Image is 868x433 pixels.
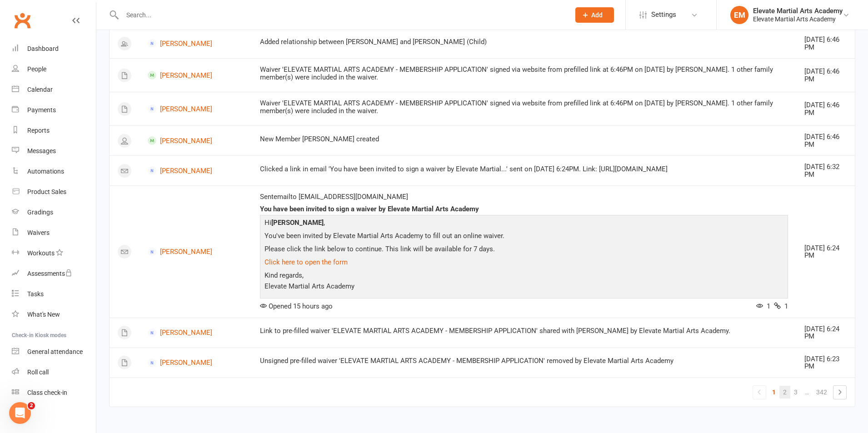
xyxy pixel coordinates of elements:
div: Workouts [27,249,55,257]
div: New Member [PERSON_NAME] created [260,135,788,143]
span: Opened 15 hours ago [260,302,333,310]
span: 1 [756,302,770,310]
a: [PERSON_NAME] [148,105,244,113]
p: Kind regards, Elevate Martial Arts Academy [262,270,785,294]
a: Calendar [12,80,96,100]
div: EM [730,6,748,24]
a: Waivers [12,223,96,243]
a: 1 [768,386,779,398]
p: You've been invited by Elevate Martial Arts Academy to fill out an online waiver. [262,230,785,244]
div: [DATE] 6:23 PM [804,355,847,370]
span: 2 [28,402,35,409]
div: [DATE] 6:46 PM [804,101,847,116]
span: Sent email to [EMAIL_ADDRESS][DOMAIN_NAME] [260,193,408,201]
div: People [27,65,46,73]
a: … [801,386,813,398]
span: Settings [651,5,676,25]
a: Automations [12,161,96,182]
div: Reports [27,127,50,134]
a: General attendance kiosk mode [12,342,96,362]
div: [DATE] 6:46 PM [804,133,847,148]
div: Product Sales [27,188,66,195]
a: Messages [12,141,96,161]
div: Clicked a link in email 'You have been invited to sign a waiver by Elevate Martial...' sent on [D... [260,165,788,173]
div: Waiver 'ELEVATE MARTIAL ARTS ACADEMY - MEMBERSHIP APPLICATION' signed via website from prefilled ... [260,100,788,114]
a: [PERSON_NAME] [148,39,244,48]
a: People [12,59,96,80]
a: Dashboard [12,39,96,59]
div: Unsigned pre-filled waiver 'ELEVATE MARTIAL ARTS ACADEMY - MEMBERSHIP APPLICATION' removed by Ele... [260,357,788,365]
div: Added relationship between [PERSON_NAME] and [PERSON_NAME] (Child) [260,38,788,46]
a: Tasks [12,284,96,304]
a: [PERSON_NAME] [148,358,244,367]
div: Tasks [27,290,44,298]
div: Dashboard [27,45,59,52]
a: 3 [790,386,801,398]
div: Class check-in [27,389,67,396]
a: Class kiosk mode [12,383,96,403]
div: [DATE] 6:46 PM [804,68,847,83]
span: Add [591,11,603,19]
div: Gradings [27,209,53,216]
a: [PERSON_NAME] [148,71,244,80]
div: Automations [27,168,64,175]
div: [DATE] 6:24 PM [804,325,847,340]
a: Reports [12,120,96,141]
div: Messages [27,147,56,154]
a: Assessments [12,264,96,284]
div: Payments [27,106,56,114]
div: Waivers [27,229,50,236]
div: Calendar [27,86,53,93]
div: [DATE] 6:24 PM [804,244,847,259]
div: You have been invited to sign a waiver by Elevate Martial Arts Academy [260,205,788,213]
a: Click here to open the form [264,258,348,266]
a: Roll call [12,362,96,383]
div: Link to pre-filled waiver 'ELEVATE MARTIAL ARTS ACADEMY - MEMBERSHIP APPLICATION' shared with [PE... [260,327,788,335]
div: Elevate Martial Arts Academy [753,7,843,15]
p: Hi , [262,217,785,230]
div: Roll call [27,368,49,376]
a: [PERSON_NAME] [148,328,244,337]
div: Assessments [27,270,72,277]
a: [PERSON_NAME] [148,248,244,256]
a: What's New [12,304,96,325]
a: Product Sales [12,182,96,202]
iframe: Intercom live chat [9,402,31,424]
div: General attendance [27,348,83,355]
a: Workouts [12,243,96,264]
span: 1 [774,302,788,310]
strong: [PERSON_NAME] [271,219,324,227]
div: Elevate Martial Arts Academy [753,15,843,23]
div: [DATE] 6:32 PM [804,163,847,178]
a: 342 [813,386,831,398]
input: Search... [120,9,564,21]
a: [PERSON_NAME] [148,136,244,145]
button: Add [575,7,614,23]
a: Payments [12,100,96,120]
div: [DATE] 6:46 PM [804,36,847,51]
p: Please click the link below to continue. This link will be available for 7 days. [262,244,785,257]
a: Clubworx [11,9,34,32]
a: 2 [779,386,790,398]
a: Gradings [12,202,96,223]
div: What's New [27,311,60,318]
div: Waiver 'ELEVATE MARTIAL ARTS ACADEMY - MEMBERSHIP APPLICATION' signed via website from prefilled ... [260,66,788,81]
a: [PERSON_NAME] [148,166,244,175]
